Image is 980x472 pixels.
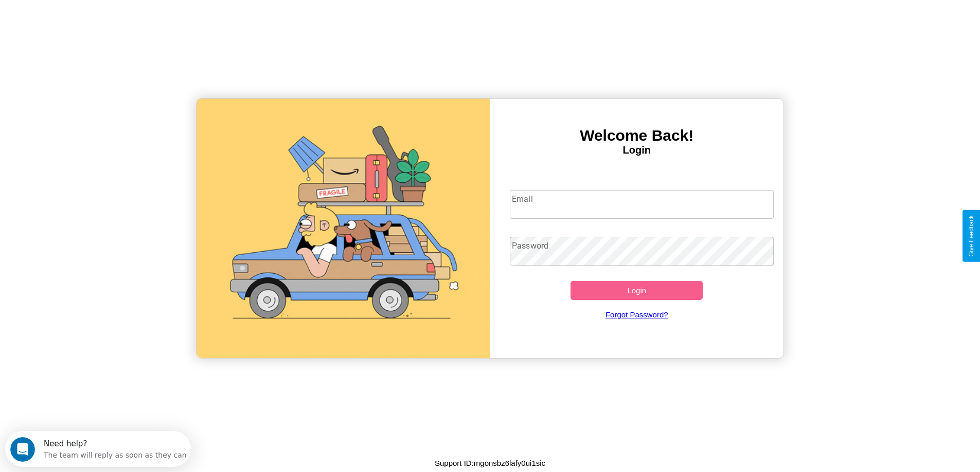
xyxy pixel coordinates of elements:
[5,431,191,467] iframe: Intercom live chat discovery launcher
[39,9,182,17] div: Need help?
[571,281,703,300] button: Login
[4,4,191,32] div: Open Intercom Messenger
[490,127,784,144] h3: Welcome Back!
[10,437,35,462] iframe: Intercom live chat
[39,17,182,28] div: The team will reply as soon as they can
[505,300,769,329] a: Forgot Password?
[197,99,490,358] img: gif
[490,144,784,156] h4: Login
[968,215,975,257] div: Give Feedback
[435,456,545,470] p: Support ID: mgonsbz6lafy0ui1sic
